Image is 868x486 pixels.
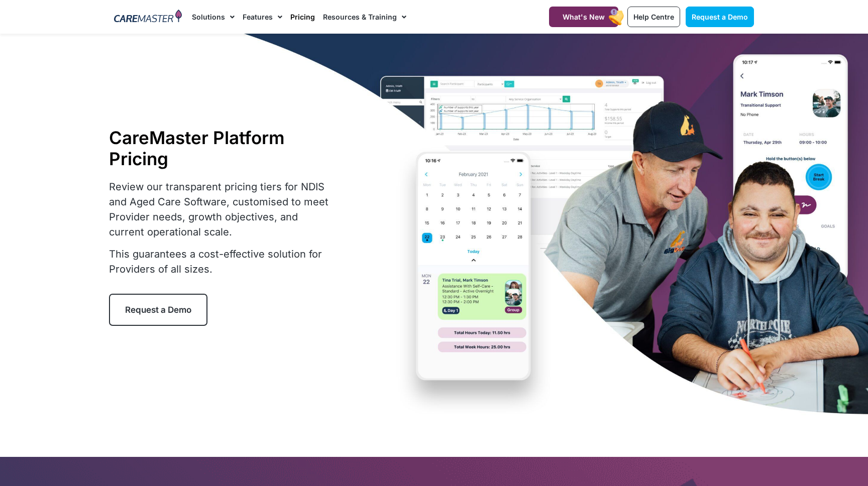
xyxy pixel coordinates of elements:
span: Help Centre [633,13,674,21]
h1: CareMaster Platform Pricing [109,127,335,169]
span: Request a Demo [692,13,748,21]
p: This guarantees a cost-effective solution for Providers of all sizes. [109,247,335,277]
a: Help Centre [627,7,680,27]
p: Review our transparent pricing tiers for NDIS and Aged Care Software, customised to meet Provider... [109,179,335,239]
span: What's New [563,13,605,21]
img: CareMaster Logo [114,10,182,25]
a: What's New [549,7,618,27]
a: Request a Demo [109,294,207,326]
span: Request a Demo [125,305,191,315]
a: Request a Demo [686,7,754,27]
